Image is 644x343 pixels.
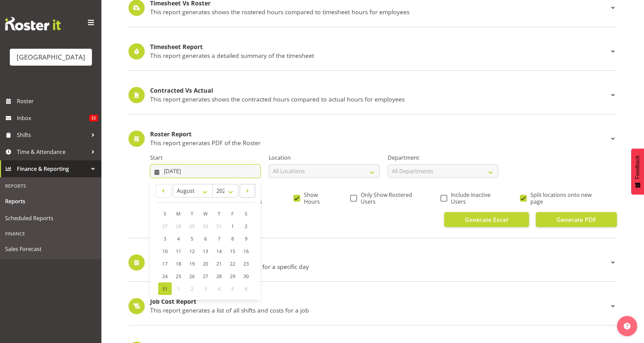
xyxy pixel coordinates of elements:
span: Split locations onto new page [527,191,598,205]
span: Reports [5,196,96,206]
p: This report generates a list of all shifts and costs for a job [150,306,609,314]
a: 20 [199,257,212,270]
span: Scheduled Reports [5,213,96,223]
div: Timesheet Report This report generates a detailed summary of the timesheet [128,43,617,60]
a: 5 [185,232,199,245]
a: 28 [212,270,226,282]
span: 32 [89,115,98,121]
span: W [203,210,208,217]
span: 14 [216,248,222,254]
span: 26 [189,273,195,279]
p: This report generates PDF of the Roster [150,139,609,146]
a: 25 [172,270,185,282]
span: 31 [216,223,222,229]
label: Location [269,154,379,162]
span: 30 [243,273,249,279]
span: Only Show Rostered Users [357,191,422,205]
a: 17 [158,257,172,270]
span: 21 [216,260,222,267]
span: 4 [177,235,180,242]
span: 19 [189,260,195,267]
span: 25 [176,273,181,279]
div: Roster Report This report generates PDF of the Roster [128,131,617,147]
span: 2 [245,223,247,229]
span: 29 [189,223,195,229]
a: 11 [172,245,185,257]
span: 16 [243,248,249,254]
button: Generate PDF [536,212,617,227]
span: Feedback [635,155,641,179]
span: 11 [176,248,181,254]
h4: Timesheet Report [150,44,609,50]
span: 28 [216,273,222,279]
a: 3 [158,232,172,245]
a: 13 [199,245,212,257]
span: M [176,210,181,217]
span: 31 [162,285,168,292]
a: Reports [2,193,100,210]
span: 9 [245,235,247,242]
span: 18 [176,260,181,267]
h4: Roster Report (Daily) [150,255,609,261]
label: Department [388,154,498,162]
a: 21 [212,257,226,270]
span: 1 [177,285,180,292]
span: Roster [17,96,98,106]
span: 4 [218,285,220,292]
div: Job Cost Report This report generates a list of all shifts and costs for a job [128,298,617,314]
span: Shifts [17,130,88,140]
span: 23 [243,260,249,267]
a: 30 [239,270,253,282]
p: This report generates shows the contracted hours compared to actual hours for employees [150,95,609,103]
a: 19 [185,257,199,270]
span: 5 [231,285,234,292]
h4: Contracted Vs Actual [150,87,609,94]
p: This report generates PDF of the Roster for a specific day [150,263,609,270]
span: 22 [230,260,235,267]
a: 12 [185,245,199,257]
div: Finance [2,227,100,241]
span: T [191,210,193,217]
a: Sales Forecast [2,241,100,257]
span: 3 [204,285,207,292]
a: 1 [226,220,239,232]
input: Click to select... [150,164,261,178]
span: 29 [230,273,235,279]
span: Include Inactive Users [447,191,501,205]
span: 7 [218,235,220,242]
div: Roster Report (Daily) This report generates PDF of the Roster for a specific day [128,254,617,271]
p: This report generates shows the rostered hours compared to timesheet hours for employees [150,8,609,16]
span: 27 [203,273,208,279]
span: 1 [231,223,234,229]
a: 23 [239,257,253,270]
label: Start [150,154,261,162]
span: 17 [162,260,168,267]
a: 2 [239,220,253,232]
span: F [231,210,234,217]
a: 24 [158,270,172,282]
span: 2 [191,285,193,292]
a: 14 [212,245,226,257]
a: 7 [212,232,226,245]
span: T [218,210,220,217]
a: 31 [158,282,172,295]
span: 28 [176,223,181,229]
a: 22 [226,257,239,270]
button: Generate Excel [444,212,529,227]
span: 20 [203,260,208,267]
a: 29 [226,270,239,282]
span: 27 [162,223,168,229]
span: 30 [203,223,208,229]
span: 3 [164,235,166,242]
img: help-xxl-2.png [624,323,630,329]
a: 6 [199,232,212,245]
span: 24 [162,273,168,279]
span: S [164,210,166,217]
a: 26 [185,270,199,282]
span: Generate Excel [465,215,508,224]
span: 8 [231,235,234,242]
div: Contracted Vs Actual This report generates shows the contracted hours compared to actual hours fo... [128,87,617,103]
span: 5 [191,235,193,242]
img: Rosterit website logo [5,17,61,30]
button: Feedback - Show survey [631,148,644,195]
